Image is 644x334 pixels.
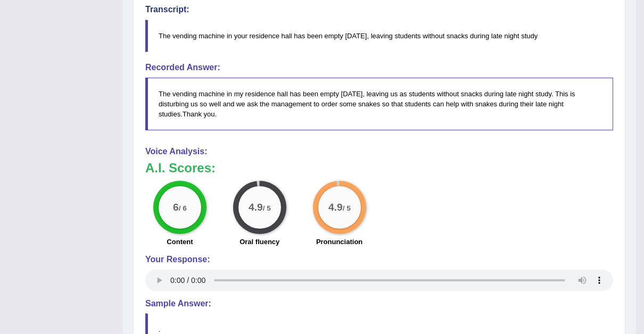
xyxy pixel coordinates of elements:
big: 4.9 [249,202,263,213]
small: / 5 [342,204,350,212]
blockquote: The vending machine in my residence hall has been empty [DATE], leaving us as students without sn... [145,78,613,130]
h4: Recorded Answer: [145,63,613,72]
label: Content [167,237,193,247]
blockquote: The vending machine in your residence hall has been empty [DATE], leaving students without snacks... [145,20,613,52]
big: 6 [173,202,179,213]
label: Pronunciation [316,237,362,247]
label: Oral fluency [240,237,279,247]
small: / 5 [263,204,271,212]
h4: Your Response: [145,255,613,264]
big: 4.9 [328,202,343,213]
b: A.I. Scores: [145,161,216,175]
h4: Sample Answer: [145,299,613,308]
h4: Voice Analysis: [145,147,613,156]
small: / 6 [179,204,187,212]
